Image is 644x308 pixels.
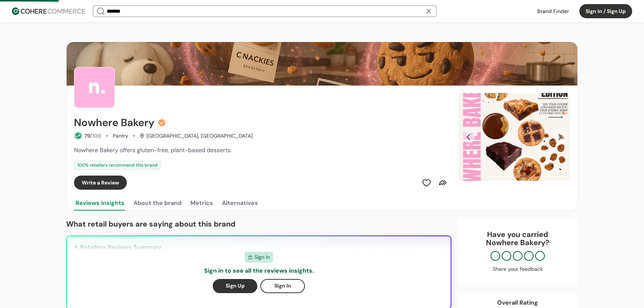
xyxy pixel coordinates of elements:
[579,4,632,18] button: Sign In / Sign Up
[12,7,85,15] img: Cohere Logo
[220,196,260,211] button: Alternatives
[74,161,161,170] div: 100 % retailers recommend this brand
[458,93,570,181] div: Slide 1
[132,196,183,211] button: About the brand
[213,279,257,293] button: Sign Up
[462,131,475,143] button: Previous Slide
[74,117,154,129] h2: Nowhere Bakery
[458,93,570,181] div: Carousel
[84,132,90,139] span: 79
[260,279,305,293] button: Sign In
[139,132,252,140] div: [GEOGRAPHIC_DATA], [GEOGRAPHIC_DATA]
[74,176,127,190] button: Write a Review
[67,42,577,86] img: Brand cover image
[189,196,215,211] button: Metrics
[74,67,115,108] img: Brand Photo
[66,218,451,230] p: What retail buyers are saying about this brand
[497,298,538,307] div: Overall Rating
[113,132,128,140] div: Pantry
[465,265,570,273] div: Share your feedback
[465,238,570,247] p: Nowhere Bakery ?
[554,131,566,143] button: Next Slide
[254,253,270,261] span: Sign In
[74,196,126,211] button: Reviews insights
[90,132,102,139] span: /100
[458,93,570,181] img: Slide 0
[465,230,570,247] div: Have you carried
[74,146,232,154] span: Nowhere Bakery offers gluten-free, plant-based desserts.
[204,266,314,275] p: Sign in to see all the reviews insights.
